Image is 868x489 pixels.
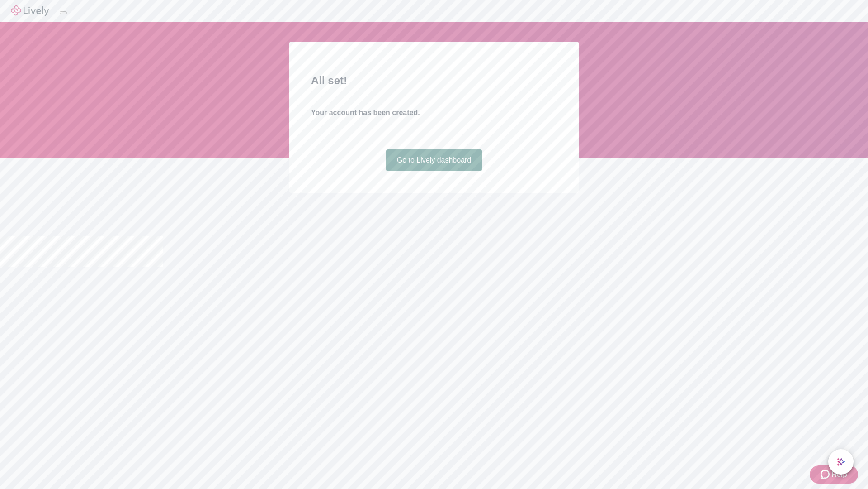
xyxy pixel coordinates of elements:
[311,107,557,118] h4: Your account has been created.
[828,449,854,475] button: chat
[831,469,847,480] span: Help
[821,469,831,480] svg: Zendesk support icon
[60,11,67,14] button: Log out
[11,5,49,16] img: Lively
[311,72,557,89] h2: All set!
[810,465,858,484] button: Zendesk support iconHelp
[386,149,482,171] a: Go to Lively dashboard
[836,457,845,466] svg: Lively AI Assistant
